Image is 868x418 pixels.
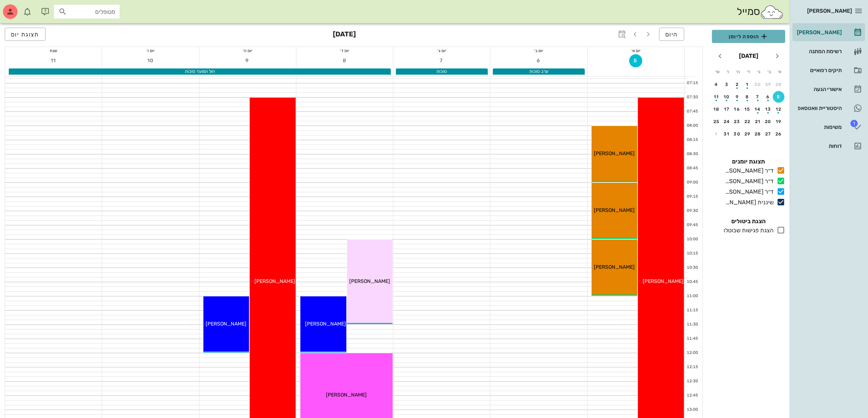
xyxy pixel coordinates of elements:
[742,82,754,87] div: 1
[5,47,102,54] div: שבת
[793,137,865,155] a: דוחות
[532,58,545,64] span: 6
[793,43,865,60] a: רשימת המתנה
[185,69,215,74] span: חול המועד סוכות
[711,131,722,137] div: 1
[685,364,700,370] div: 12:15
[795,86,842,92] div: אישורי הגעה
[685,194,700,200] div: 09:15
[711,107,722,112] div: 18
[22,6,26,10] span: תג
[594,207,635,213] span: [PERSON_NAME]
[685,407,700,413] div: 13:00
[807,8,852,14] span: [PERSON_NAME]
[752,107,764,112] div: 14
[763,82,774,87] div: 29
[773,116,785,127] button: 19
[721,82,733,87] div: 3
[775,66,785,78] th: א׳
[435,58,448,64] span: 7
[773,103,785,115] button: 12
[771,50,784,63] button: חודש שעבר
[685,137,700,143] div: 08:15
[629,54,642,67] button: 5
[326,392,367,398] span: [PERSON_NAME]
[764,66,774,78] th: ב׳
[763,128,774,140] button: 27
[763,91,774,103] button: 6
[338,58,351,64] span: 8
[744,66,753,78] th: ד׳
[711,94,722,99] div: 11
[532,54,545,67] button: 6
[742,116,754,127] button: 22
[685,322,700,328] div: 11:30
[333,28,356,42] h3: [DATE]
[721,103,733,115] button: 17
[685,350,700,356] div: 12:00
[685,307,700,313] div: 11:15
[731,94,743,99] div: 9
[144,54,157,67] button: 10
[752,131,764,137] div: 28
[742,131,754,137] div: 29
[594,264,635,270] span: [PERSON_NAME]
[731,128,743,140] button: 30
[711,79,722,90] button: 4
[773,131,785,137] div: 26
[721,94,733,99] div: 10
[731,91,743,103] button: 9
[436,69,447,74] span: סוכות
[773,94,785,99] div: 5
[529,69,548,74] span: ערב סוכות
[241,58,254,64] span: 9
[721,226,774,235] div: הצגת פגישות שבוטלו
[773,82,785,87] div: 28
[773,119,785,124] div: 19
[711,119,722,124] div: 25
[685,378,700,385] div: 12:30
[795,29,842,35] div: [PERSON_NAME]
[305,321,346,327] span: [PERSON_NAME]
[102,47,199,54] div: יום ו׳
[665,31,678,38] span: היום
[795,48,842,54] div: רשימת המתנה
[733,66,743,78] th: ה׳
[629,58,642,64] span: 5
[763,94,774,99] div: 6
[721,119,733,124] div: 24
[752,128,764,140] button: 28
[685,279,700,285] div: 10:45
[685,393,700,399] div: 12:45
[722,188,774,196] div: ד״ר [PERSON_NAME]
[711,116,722,127] button: 25
[763,116,774,127] button: 20
[721,91,733,103] button: 10
[685,109,700,115] div: 07:45
[731,79,743,90] button: 2
[793,80,865,98] a: אישורי הגעה
[685,165,700,171] div: 08:45
[685,151,700,157] div: 08:30
[754,66,764,78] th: ג׳
[795,67,842,73] div: תיקים רפואיים
[713,50,727,63] button: חודש הבא
[731,103,743,115] button: 16
[144,58,157,64] span: 10
[47,58,60,64] span: 11
[5,28,46,41] button: תצוגת יום
[685,94,700,100] div: 07:30
[763,131,774,137] div: 27
[685,222,700,228] div: 09:45
[685,236,700,242] div: 10:00
[255,278,296,284] span: [PERSON_NAME]
[742,94,754,99] div: 8
[742,91,754,103] button: 8
[711,91,722,103] button: 11
[851,120,858,127] span: תג
[752,82,764,87] div: 30
[763,79,774,90] button: 29
[763,103,774,115] button: 13
[490,47,587,54] div: יום ב׳
[349,278,390,284] span: [PERSON_NAME]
